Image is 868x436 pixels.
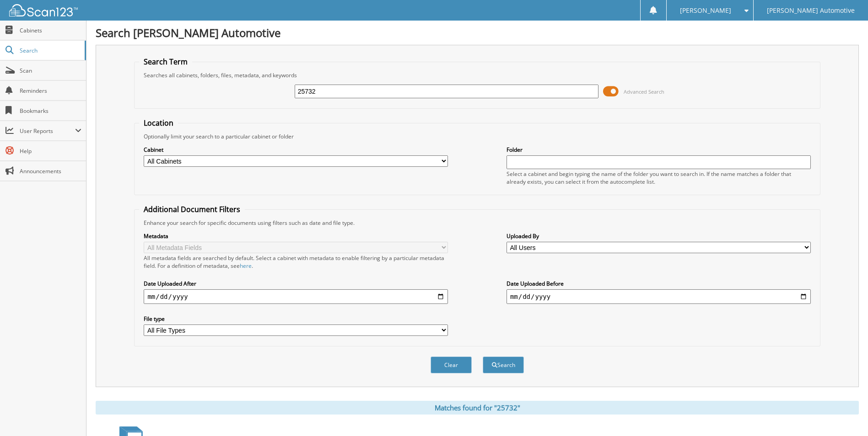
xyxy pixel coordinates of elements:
legend: Location [139,118,178,128]
span: Cabinets [20,27,81,34]
span: Advanced Search [624,88,664,95]
span: [PERSON_NAME] [680,8,731,13]
span: User Reports [20,127,75,135]
input: start [144,289,448,304]
a: here [240,262,252,270]
label: Folder [507,146,811,154]
label: Metadata [144,232,448,240]
button: Search [483,356,524,373]
span: Scan [20,67,81,74]
div: Matches found for "25732" [96,401,859,415]
label: Cabinet [144,146,448,154]
span: Search [20,47,80,54]
label: Date Uploaded Before [507,280,811,287]
button: Clear [431,356,472,373]
span: Announcements [20,167,81,175]
div: Searches all cabinets, folders, files, metadata, and keywords [139,71,815,79]
div: Optionally limit your search to a particular cabinet or folder [139,133,815,140]
span: Bookmarks [20,107,81,115]
span: [PERSON_NAME] Automotive [767,8,855,13]
iframe: Chat Widget [822,392,868,436]
label: File type [144,315,448,323]
div: Select a cabinet and begin typing the name of the folder you want to search in. If the name match... [507,170,811,186]
input: end [507,289,811,304]
label: Date Uploaded After [144,280,448,287]
img: scan123-logo-white.svg [9,4,78,16]
legend: Search Term [139,57,192,67]
div: Enhance your search for specific documents using filters such as date and file type. [139,219,815,227]
label: Uploaded By [507,232,811,240]
legend: Additional Document Filters [139,204,245,214]
span: Reminders [20,87,81,95]
div: All metadata fields are searched by default. Select a cabinet with metadata to enable filtering b... [144,254,448,270]
span: Help [20,147,81,155]
h1: Search [PERSON_NAME] Automotive [96,25,859,40]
